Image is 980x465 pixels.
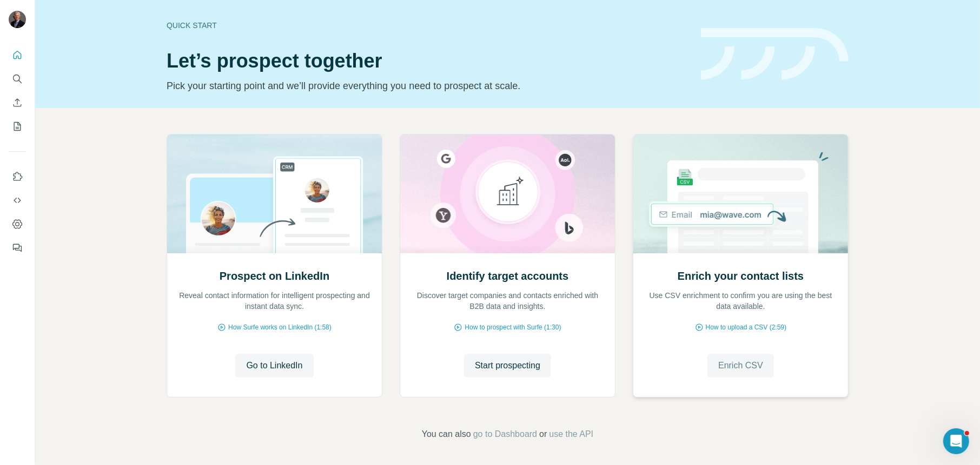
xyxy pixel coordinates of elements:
button: Quick start [9,45,26,65]
button: Feedback [9,238,26,258]
button: Search [9,69,26,89]
span: Start prospecting [475,359,540,372]
img: Avatar [9,11,26,28]
h2: Identify target accounts [447,268,569,284]
img: Enrich your contact lists [633,134,849,253]
p: Discover target companies and contacts enriched with B2B data and insights. [411,290,604,312]
h1: Let’s prospect together [167,50,688,72]
p: Pick your starting point and we’ll provide everything you need to prospect at scale. [167,78,688,93]
button: Start prospecting [464,354,551,378]
img: Identify target accounts [400,134,615,253]
p: Use CSV enrichment to confirm you are using the best data available. [644,290,837,312]
img: Prospect on LinkedIn [167,134,382,253]
button: use the API [549,428,593,441]
img: banner [701,28,849,80]
span: Go to LinkedIn [246,359,302,372]
span: Enrich CSV [718,359,763,372]
button: Go to LinkedIn [235,354,313,378]
p: Reveal contact information for intelligent prospecting and instant data sync. [178,290,371,312]
button: Dashboard [9,214,26,234]
span: You can also [422,428,471,441]
span: How to upload a CSV (2:59) [706,322,786,332]
button: Use Surfe on LinkedIn [9,167,26,186]
span: How Surfe works on LinkedIn (1:58) [228,322,332,332]
button: Enrich CSV [707,354,774,378]
div: Quick start [167,20,688,31]
button: Enrich CSV [9,93,26,112]
button: My lists [9,117,26,136]
iframe: Intercom live chat [943,428,969,454]
h2: Enrich your contact lists [678,268,804,284]
button: go to Dashboard [473,428,537,441]
span: or [539,428,547,441]
button: Use Surfe API [9,191,26,210]
h2: Prospect on LinkedIn [220,268,329,284]
span: How to prospect with Surfe (1:30) [465,322,561,332]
